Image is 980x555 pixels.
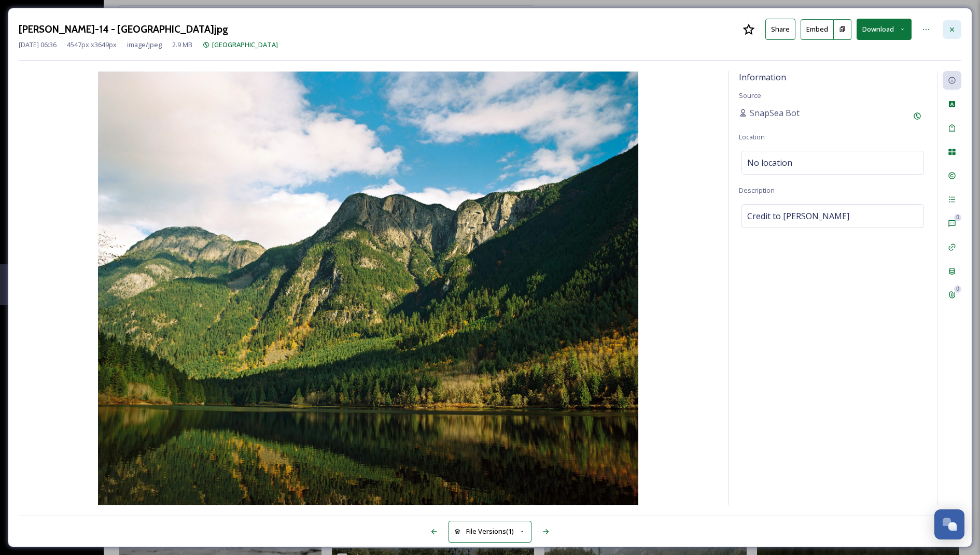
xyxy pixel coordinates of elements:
[954,286,961,293] div: 0
[739,186,775,195] span: Description
[857,19,912,40] button: Download
[19,40,57,50] span: [DATE] 06:36
[67,40,117,50] span: 4547 px x 3649 px
[739,91,761,100] span: Source
[954,214,961,221] div: 0
[765,19,795,40] button: Share
[739,132,765,141] span: Location
[19,22,228,37] h3: [PERSON_NAME]-14 - [GEOGRAPHIC_DATA]jpg
[172,40,192,50] span: 2.9 MB
[750,107,800,119] span: SnapSea Bot
[739,72,786,83] span: Information
[127,40,162,50] span: image/jpeg
[801,19,834,40] button: Embed
[449,521,531,542] button: File Versions(1)
[212,40,278,49] span: [GEOGRAPHIC_DATA]
[934,509,964,539] button: Open Chat
[747,210,849,222] span: Credit to [PERSON_NAME]
[747,156,792,169] span: No location
[19,72,718,505] img: Christian%20Ward-14%20-%20Silver%20Lake.jpg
